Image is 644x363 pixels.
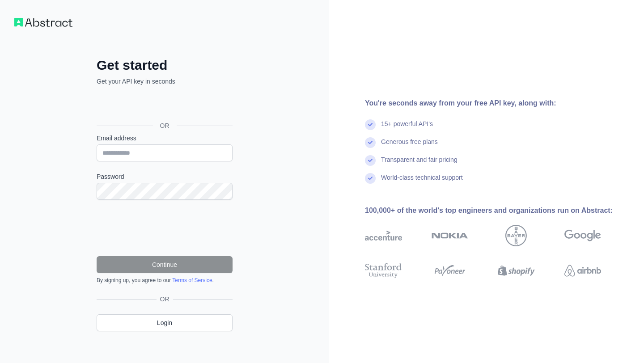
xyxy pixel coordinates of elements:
iframe: reCAPTCHA [97,211,233,245]
iframe: Sign in with Google Button [92,96,235,115]
label: Password [97,172,233,181]
div: 100,000+ of the world's top engineers and organizations run on Abstract: [365,205,630,216]
img: check mark [365,173,376,184]
img: payoneer [432,262,469,280]
img: check mark [365,119,376,130]
img: Workflow [14,18,72,27]
img: accenture [365,225,402,246]
a: Terms of Service [172,277,212,283]
img: nokia [432,225,469,246]
div: Transparent and fair pricing [381,155,458,173]
span: OR [153,121,177,130]
button: Continue [97,256,233,273]
img: airbnb [564,262,602,280]
span: OR [157,295,173,304]
img: check mark [365,155,376,166]
div: Generous free plans [381,137,438,155]
div: You're seconds away from your free API key, along with: [365,98,630,109]
p: Get your API key in seconds [97,77,233,86]
label: Email address [97,134,233,143]
div: World-class technical support [381,173,463,191]
img: bayer [505,225,527,246]
img: check mark [365,137,376,148]
img: google [564,225,602,246]
a: Login [97,314,233,331]
h2: Get started [97,57,233,73]
div: 15+ powerful API's [381,119,433,137]
img: stanford university [365,262,402,280]
div: By signing up, you agree to our . [97,277,233,284]
img: shopify [498,262,535,280]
